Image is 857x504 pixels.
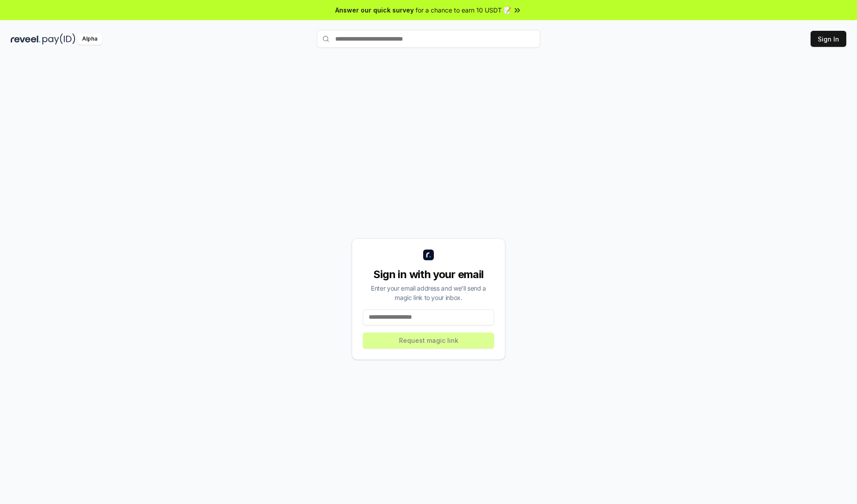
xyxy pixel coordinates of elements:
span: for a chance to earn 10 USDT 📝 [416,5,511,15]
div: Enter your email address and we’ll send a magic link to your inbox. [363,283,494,302]
span: Answer our quick survey [335,5,414,15]
img: pay_id [42,33,75,45]
div: Alpha [77,33,102,45]
img: logo_small [423,250,434,260]
img: reveel_dark [11,33,41,45]
button: Sign In [811,31,846,47]
div: Sign in with your email [363,267,494,282]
